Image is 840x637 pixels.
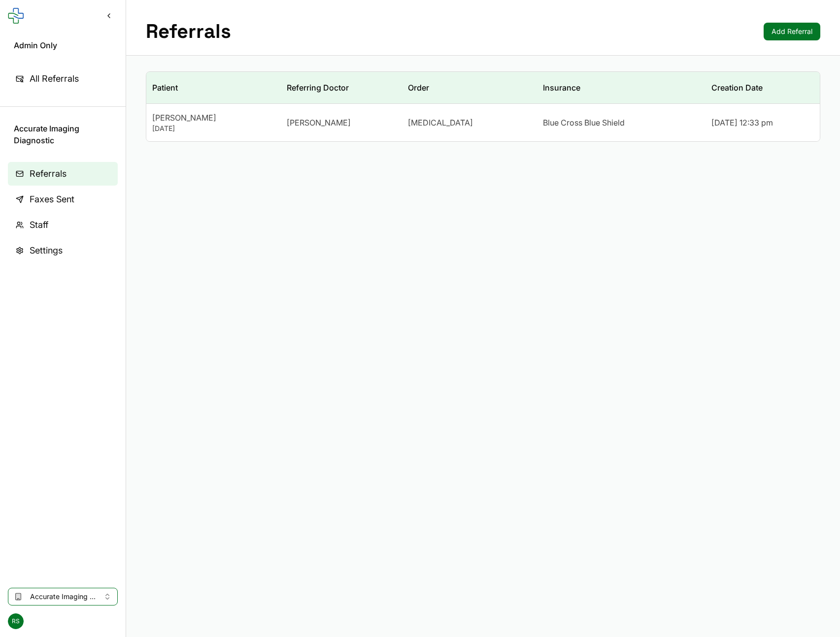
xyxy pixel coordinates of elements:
[8,188,118,211] a: Faxes Sent
[8,67,118,91] a: All Referrals
[146,72,281,104] th: Patient
[8,588,118,605] button: Select clinic
[706,72,820,104] th: Creation Date
[764,23,820,40] a: Add Referral
[711,117,814,128] div: [DATE] 12:33 pm
[152,124,275,133] div: [DATE]
[152,112,275,124] div: [PERSON_NAME]
[543,117,625,128] span: Blue Cross Blue Shield
[408,117,473,128] span: [MEDICAL_DATA]
[14,123,112,146] span: Accurate Imaging Diagnostic
[287,117,351,128] span: [PERSON_NAME]
[30,192,74,206] span: Faxes Sent
[100,7,118,25] button: Collapse sidebar
[8,239,118,262] a: Settings
[30,167,67,181] span: Referrals
[537,72,706,104] th: Insurance
[146,20,231,43] h1: Referrals
[30,72,79,86] span: All Referrals
[30,218,48,232] span: Staff
[402,72,537,104] th: Order
[30,592,96,602] span: Accurate Imaging Diagnostic
[281,72,402,104] th: Referring Doctor
[8,613,24,629] span: RS
[14,39,112,51] span: Admin Only
[8,213,118,237] a: Staff
[30,244,63,257] span: Settings
[8,162,118,186] a: Referrals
